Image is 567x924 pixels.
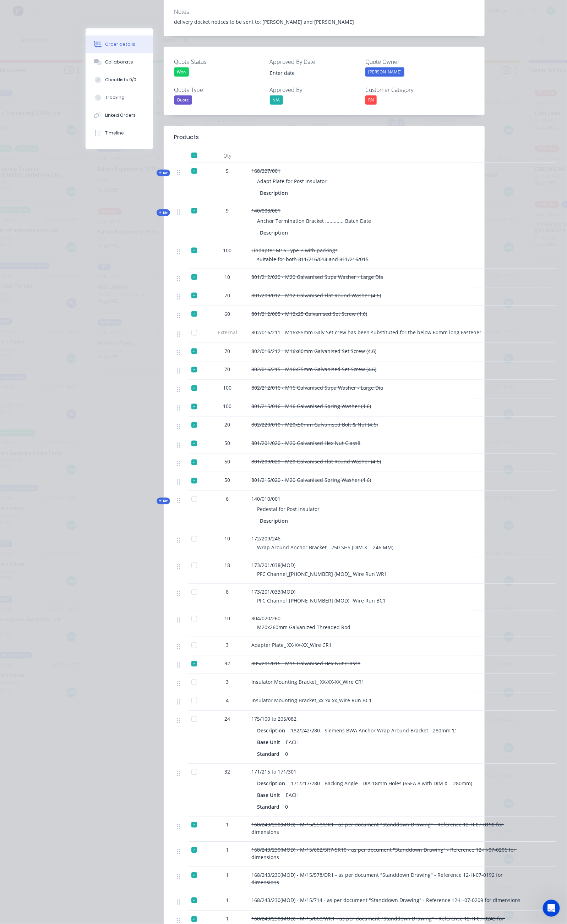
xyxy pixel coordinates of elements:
[252,292,381,299] span: 801/209/012 - M12 Galvanised Flat Round Washer (4.6)
[257,544,394,551] span: Wrap Around Anchor Bracket - 250 SHS (DIM X = 246 MM)
[252,348,377,354] span: 802/016/212 - M16x60mm Galvanised Set Screw (4.6)
[206,149,249,163] div: Qty
[252,660,361,667] span: 805/201/016 - M16 Galvanised Hex Nut Class8
[288,726,459,736] div: 182/242/280 - Siemens BWA Anchor Wrap Around Bracket - 280mm 'L'
[226,897,229,904] span: 1
[225,477,230,484] span: 50
[283,749,291,759] div: 0
[365,57,454,66] label: Quote Owner
[226,846,229,854] span: 1
[86,71,153,89] button: Checklists 0/0
[252,496,281,502] span: 140/010/001
[105,41,135,48] div: Order details
[174,133,199,142] div: Products
[260,516,291,526] div: Description
[257,256,369,263] span: suitable for both 811/216/014 and 811/216/015
[225,458,230,466] span: 50
[252,769,297,775] span: 171/215 to 171/301
[252,821,505,836] span: 168/243/230(MOD) - M/15/558/DR1 - as per document "Standdown Drawing" - Reference 12-H-07-0190 fo...
[225,292,230,299] span: 70
[252,642,332,649] span: Adapter Plate_ XX-XX-XX_Wire CR1
[257,790,283,801] div: Base Unit
[86,124,153,142] button: Timeline
[226,207,229,214] span: 9
[252,274,383,280] span: 801/212/020 - M20 Galvanised Supa Washer - Large Dia
[157,498,170,505] div: Kit
[252,872,505,886] span: 168/243/230(MOD) - M/15/578/DR1 - as per document "Standdown Drawing" - Reference 12-H-07-0192 fo...
[174,67,189,77] div: Won
[225,615,230,622] span: 10
[225,366,230,373] span: 70
[365,67,404,77] div: [PERSON_NAME]
[209,329,246,336] span: External
[257,726,288,736] div: Description
[252,207,281,214] span: 140/008/001
[252,615,281,622] span: 804/020/260
[252,589,296,595] span: 173/201/033(MOD)
[223,403,232,410] span: 100
[226,821,229,829] span: 1
[86,89,153,106] button: Tracking
[86,106,153,124] button: Linked Orders
[283,790,302,801] div: EACH
[174,95,192,105] div: Quote
[159,499,168,504] span: Kit
[225,562,230,569] span: 18
[252,679,365,686] span: Insulator Mounting Bracket_ XX-XX-XX_Wire CR1
[223,247,232,254] span: 100
[252,897,521,904] span: 168/243/230(MOD) - M/15/714 - as per document "Standdown Drawing" - Reference 12-H-07-0209 for di...
[252,847,517,861] span: 168/243/230(MOD) - M/15/682/SR7-SR10 - as per document "Standdown Drawing" - Reference 12-H-07-02...
[226,642,229,649] span: 3
[257,598,386,604] span: PFC Channel_[PHONE_NUMBER] (MOD)_ Wire Run BC1
[257,506,320,513] span: Pedestal for Post Insulator
[365,86,454,94] label: Customer Category
[226,871,229,879] span: 1
[252,329,482,336] span: 802/016/211 - M16x55mm Galv Set crew has been substituted for the below 60mm long Fastener
[174,57,263,66] label: Quote Status
[225,715,230,723] span: 24
[105,59,133,65] div: Collaborate
[257,571,387,578] span: PFC Channel_[PHONE_NUMBER] (MOD)_ Wire Run WR1
[226,678,229,686] span: 3
[283,737,302,748] div: EACH
[252,440,361,447] span: 801/201/020 - M20 Galvanised Hex Nut Class8
[257,779,288,789] div: Description
[157,209,170,216] div: Kit
[260,188,291,198] div: Description
[225,660,230,667] span: 92
[105,77,136,83] div: Checklists 0/0
[265,68,353,78] input: Enter date
[270,86,359,94] label: Approved By
[226,915,229,923] span: 1
[226,167,229,175] span: 5
[257,624,351,631] span: M20x260mm Galvanized Threaded Rod
[174,18,474,26] div: delivery docket notices to be sent to: [PERSON_NAME] and [PERSON_NAME]
[252,403,371,410] span: 801/215/016 - M16 Galvanised Spring Washer (4.6)
[86,35,153,53] button: Order details
[105,130,124,136] div: Timeline
[252,458,381,465] span: 801/209/020 - M20 Galvanised Flat Round Washer (4.6)
[257,802,283,812] div: Standard
[252,310,367,317] span: 801/212/005 - M12x25 Galvanised Set Screw (4.6)
[283,802,291,812] div: 0
[365,95,377,105] div: RN
[159,210,168,215] span: Kit
[225,273,230,281] span: 10
[225,310,230,318] span: 60
[157,170,170,176] div: Kit
[260,227,291,238] div: Description
[257,737,283,748] div: Base Unit
[223,384,232,392] span: 100
[105,94,125,101] div: Tracking
[225,440,230,447] span: 50
[225,347,230,355] span: 70
[252,167,281,174] span: 168/227/001
[225,535,230,543] span: 10
[252,716,297,722] span: 175/100 to 205/082
[252,535,281,542] span: 172/209/246
[288,779,475,789] div: 171/217/280 - Backing Angle - DIA 18mm Holes (65EA 8 with DIM X = 280mm)
[270,95,283,105] div: N/A
[225,768,230,776] span: 32
[86,53,153,71] button: Collaborate
[252,366,377,373] span: 802/016/215 - M16x75mm Galvanised Set Screw (4.6)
